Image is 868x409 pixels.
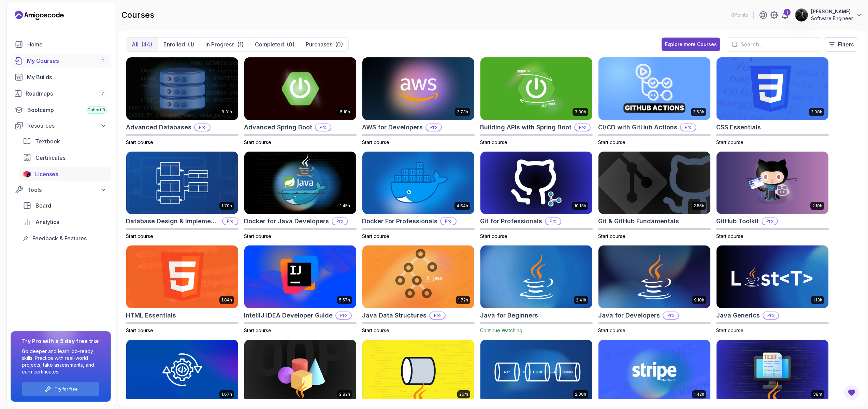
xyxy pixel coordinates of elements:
p: 1.67h [221,392,232,397]
a: roadmaps [11,87,111,100]
h2: Advanced Spring Boot [244,123,312,132]
img: Java Generics card [717,245,828,308]
p: 2.55h [694,203,704,209]
p: 1.45h [340,203,350,209]
button: All(44) [126,38,158,51]
h2: Database Design & Implementation [126,216,219,226]
button: Open Feedback Button [843,384,860,401]
a: home [11,38,111,51]
input: Search... [740,40,815,48]
a: analytics [19,215,111,229]
h2: Docker for Java Developers [244,216,329,226]
img: Docker For Professionals card [362,152,474,214]
h2: Advanced Databases [126,123,191,132]
p: Software Engineer [811,15,853,22]
h2: AWS for Developers [362,123,423,132]
p: Pro [575,124,590,131]
div: (1) [237,40,244,48]
p: 5.18h [340,109,350,115]
a: textbook [19,135,111,148]
p: Try for free [55,386,78,392]
a: builds [11,70,111,84]
img: IntelliJ IDEA Developer Guide card [244,245,356,308]
span: Start course [716,139,743,145]
span: 7 [101,91,104,96]
p: 2.10h [812,203,822,209]
span: Start course [598,327,625,333]
p: 2.08h [575,392,586,397]
span: Start course [716,233,743,239]
button: user profile image[PERSON_NAME]Software Engineer [795,8,863,22]
a: Landing page [15,10,64,21]
span: Licenses [35,170,58,178]
span: 1 [102,58,104,64]
button: Filters [824,37,858,52]
img: Java Unit Testing Essentials card [717,340,828,403]
div: Tools [27,186,107,194]
a: bootcamp [11,103,111,117]
p: Pro [336,312,351,319]
img: Database Design & Implementation card [126,152,238,214]
h2: CI/CD with GitHub Actions [598,123,677,132]
a: certificates [19,151,111,165]
h2: Java for Developers [598,311,660,320]
span: Start course [362,233,389,239]
img: Advanced Databases card [126,57,238,120]
div: 1 [784,9,791,16]
span: Start course [480,139,507,145]
button: Purchases(0) [300,38,348,51]
h2: Git for Professionals [480,216,542,226]
img: Docker for Java Developers card [244,152,356,214]
div: Home [27,40,107,48]
h2: Git & GitHub Fundamentals [598,216,679,226]
img: user profile image [795,9,808,22]
p: Pro [763,312,778,319]
p: 1.84h [221,297,232,303]
div: (44) [141,40,152,48]
h2: Docker For Professionals [362,216,437,226]
span: Start course [362,139,389,145]
img: Java for Beginners card [480,245,592,308]
span: Start course [126,139,153,145]
span: Start course [598,139,625,145]
p: Pro [430,312,445,319]
img: Java for Developers card [598,245,710,308]
p: Pro [681,124,696,131]
h2: Java Data Structures [362,311,426,320]
img: Java Streams Essentials card [362,340,474,403]
div: (1) [188,40,194,48]
span: Start course [598,233,625,239]
img: Stripe Checkout card [598,340,710,403]
div: Resources [27,122,107,130]
img: Java Streams card [480,340,592,403]
div: Bootcamp [27,106,107,114]
div: My Builds [27,73,107,81]
span: Start course [126,233,153,239]
p: 2.73h [457,109,468,115]
p: 2.63h [693,109,704,115]
p: Pro [426,124,441,131]
span: Continue Watching [480,327,522,333]
p: 0 Points [731,12,748,18]
div: My Courses [27,57,107,65]
button: Tools [11,184,111,196]
div: Explore more Courses [665,41,717,48]
img: Git for Professionals card [480,152,592,214]
img: HTML Essentials card [126,245,238,308]
img: Git & GitHub Fundamentals card [598,152,710,214]
h2: HTML Essentials [126,311,176,320]
h2: Building APIs with Spring Boot [480,123,572,132]
h2: GitHub Toolkit [716,216,759,226]
p: 3.30h [575,109,586,115]
p: 2.08h [811,109,822,115]
h2: Java Generics [716,311,760,320]
button: Try for free [22,382,100,396]
span: Analytics [35,218,59,226]
p: 9.18h [694,297,704,303]
a: courses [11,54,111,68]
p: Pro [441,218,456,225]
p: 10.13h [574,203,586,209]
h2: IntelliJ IDEA Developer Guide [244,311,333,320]
button: Resources [11,119,111,132]
h2: CSS Essentials [716,123,761,132]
